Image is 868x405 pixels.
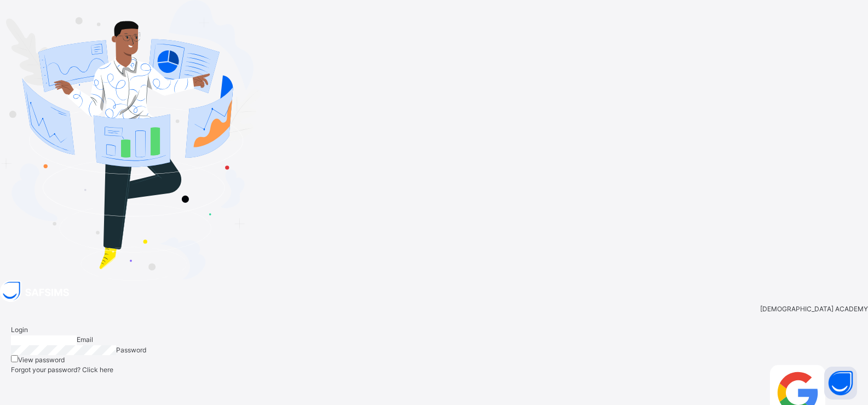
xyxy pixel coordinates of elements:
[116,346,146,354] span: Password
[760,304,868,314] span: [DEMOGRAPHIC_DATA] ACADEMY
[831,366,848,374] span: Login
[11,326,28,334] span: Login
[824,367,857,400] button: Open asap
[18,356,65,364] label: View password
[77,335,93,344] span: Email
[11,366,113,374] span: Forgot your password?
[82,366,113,374] a: Click here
